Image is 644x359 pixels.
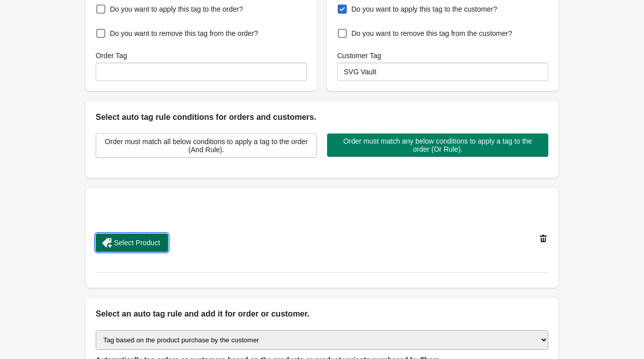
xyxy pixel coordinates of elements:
span: Select Product [114,239,160,247]
label: Customer Tag [337,51,381,61]
span: Do you want to remove this tag from the order? [110,28,258,38]
span: Do you want to apply this tag to the customer? [351,4,497,14]
h2: Select auto tag rule conditions for orders and customers. [96,111,548,123]
span: Order must match any below conditions to apply a tag to the order (Or Rule). [335,137,540,153]
h2: Select an auto tag rule and add it for order or customer. [96,308,548,320]
label: Order Tag [96,51,127,61]
span: Do you want to remove this tag from the customer? [351,28,512,38]
button: Order must match all below conditions to apply a tag to the order (And Rule). [96,133,317,158]
span: Do you want to apply this tag to the order? [110,4,243,14]
span: Order must match all below conditions to apply a tag to the order (And Rule). [104,138,308,154]
button: Select Product [96,234,168,252]
button: Order must match any below conditions to apply a tag to the order (Or Rule). [327,133,548,157]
